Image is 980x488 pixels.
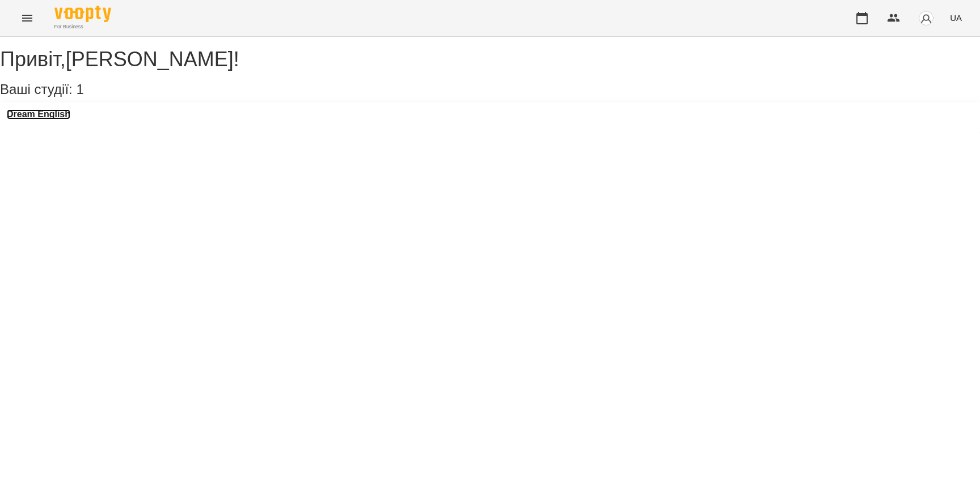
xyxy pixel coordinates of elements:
[945,7,966,28] button: UA
[7,109,70,119] a: Dream English
[950,12,962,24] span: UA
[54,6,111,22] img: Voopty Logo
[76,82,83,97] span: 1
[54,23,111,31] span: For Business
[14,5,41,32] button: Menu
[918,10,934,26] img: avatar_s.png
